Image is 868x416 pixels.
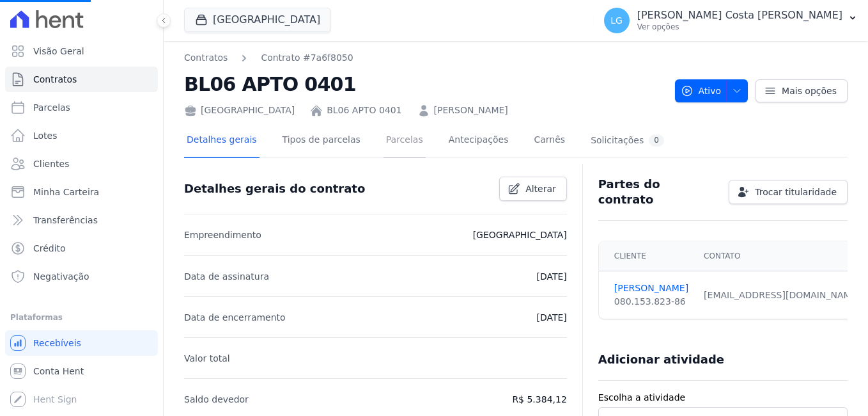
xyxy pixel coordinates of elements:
[184,124,260,158] a: Detalhes gerais
[33,45,84,58] span: Visão Geral
[33,73,77,86] span: Contratos
[649,134,664,147] div: 0
[531,124,568,158] a: Carnês
[384,124,426,158] a: Parcelas
[610,16,623,25] span: LG
[5,179,158,205] a: Minha Carteira
[184,227,261,243] p: Empreendimento
[588,124,667,158] a: Solicitações0
[184,269,269,284] p: Data de assinatura
[598,352,724,367] h3: Adicionar atividade
[5,38,158,64] a: Visão Geral
[33,101,70,114] span: Parcelas
[184,51,665,65] nav: Breadcrumb
[782,84,837,97] span: Mais opções
[33,270,89,283] span: Negativação
[729,180,848,204] a: Trocar titularidade
[5,236,158,261] a: Crédito
[184,351,230,366] p: Valor total
[446,124,511,158] a: Antecipações
[10,310,153,325] div: Plataformas
[591,134,664,147] div: Solicitações
[280,124,363,158] a: Tipos de parcelas
[33,337,81,349] span: Recebíveis
[637,9,842,22] p: [PERSON_NAME] Costa [PERSON_NAME]
[5,151,158,177] a: Clientes
[5,264,158,289] a: Negativação
[5,330,158,356] a: Recebíveis
[681,79,722,102] span: Ativo
[473,227,567,243] p: [GEOGRAPHIC_DATA]
[33,365,84,378] span: Conta Hent
[598,177,718,207] h3: Partes do contrato
[675,79,748,102] button: Ativo
[599,241,696,271] th: Cliente
[499,177,567,201] a: Alterar
[33,129,58,142] span: Lotes
[33,242,66,255] span: Crédito
[614,295,688,308] div: 080.153.823-86
[33,157,69,170] span: Clientes
[184,70,665,99] h2: BL06 APTO 0401
[184,104,295,117] div: [GEOGRAPHIC_DATA]
[5,67,158,92] a: Contratos
[512,392,566,407] p: R$ 5.384,12
[5,207,158,233] a: Transferências
[184,51,353,65] nav: Breadcrumb
[184,392,249,407] p: Saldo devedor
[327,104,401,117] a: BL06 APTO 0401
[598,391,848,404] label: Escolha a atividade
[536,269,566,284] p: [DATE]
[614,282,688,295] a: [PERSON_NAME]
[755,186,837,198] span: Trocar titularidade
[5,358,158,384] a: Conta Hent
[5,123,158,148] a: Lotes
[637,22,842,32] p: Ver opções
[756,79,848,102] a: Mais opções
[184,51,228,65] a: Contratos
[33,214,98,227] span: Transferências
[594,3,868,38] button: LG [PERSON_NAME] Costa [PERSON_NAME] Ver opções
[5,95,158,120] a: Parcelas
[184,181,365,196] h3: Detalhes gerais do contrato
[536,310,566,325] p: [DATE]
[33,186,99,198] span: Minha Carteira
[261,51,353,65] a: Contrato #7a6f8050
[525,182,556,195] span: Alterar
[434,104,508,117] a: [PERSON_NAME]
[184,310,286,325] p: Data de encerramento
[184,8,331,32] button: [GEOGRAPHIC_DATA]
